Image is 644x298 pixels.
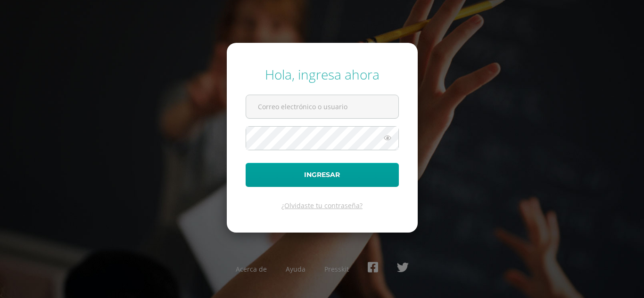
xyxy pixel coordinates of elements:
[324,265,349,274] a: Presskit
[236,265,267,274] a: Acerca de
[246,163,399,187] button: Ingresar
[246,95,398,118] input: Correo electrónico o usuario
[286,265,305,274] a: Ayuda
[246,65,399,83] div: Hola, ingresa ahora
[281,201,363,210] a: ¿Olvidaste tu contraseña?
